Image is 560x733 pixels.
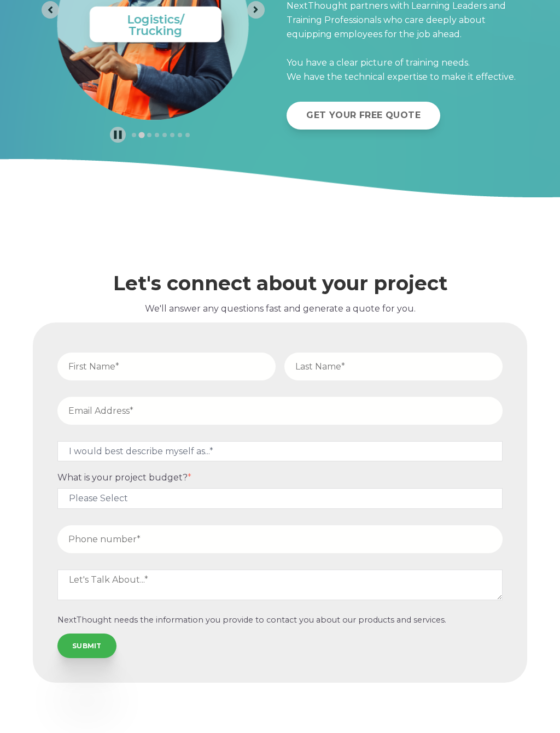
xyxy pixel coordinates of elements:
h2: Let's connect about your project [33,272,527,295]
button: Go to slide 5 [162,133,167,137]
button: Previous slide [42,1,59,19]
input: Email Address* [57,397,503,425]
span: What is your project budget? [57,472,188,483]
p: NextThought needs the information you provide to contact you about our products and services. [57,615,503,625]
button: Next slide [247,1,265,19]
button: Go to slide 1 [132,133,136,137]
input: Phone number* [57,525,503,553]
button: Pause autoplay [110,127,126,143]
button: Go to slide 3 [147,133,151,137]
input: First Name* [57,353,276,380]
div: Select a slide to show [126,130,196,139]
button: Go to slide 4 [155,133,159,137]
button: Go to slide 7 [178,133,182,137]
button: Go to slide 8 [185,133,190,137]
input: Last Name* [284,353,503,380]
button: Go to slide 6 [170,133,174,137]
button: Go to slide 2 [139,132,145,138]
a: GET YOUR FREE QUOTE [287,102,440,130]
p: We'll answer any questions fast and generate a quote for you. [33,302,527,316]
input: SUBMIT [57,634,116,658]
